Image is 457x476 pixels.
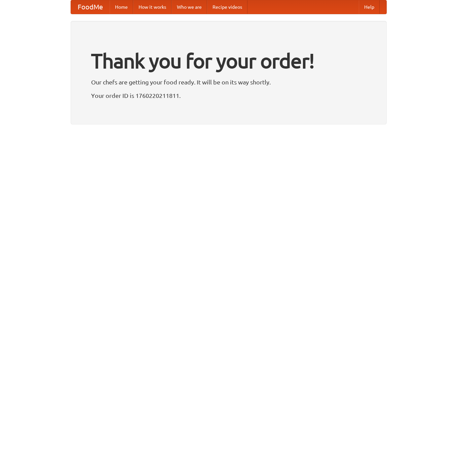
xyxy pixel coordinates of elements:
a: Help [359,0,380,14]
p: Our chefs are getting your food ready. It will be on its way shortly. [91,77,366,87]
a: Who we are [172,0,207,14]
a: Recipe videos [207,0,247,14]
p: Your order ID is 1760220211811. [91,90,366,101]
a: Home [110,0,133,14]
h1: Thank you for your order! [91,45,366,77]
a: How it works [133,0,172,14]
a: FoodMe [71,0,110,14]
